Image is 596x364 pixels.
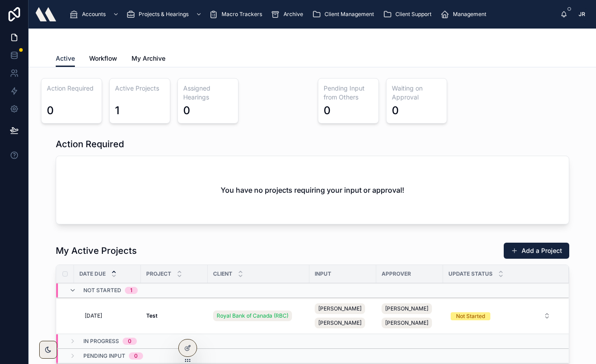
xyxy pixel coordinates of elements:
[128,338,132,345] div: 0
[395,11,432,18] span: Client Support
[309,6,380,22] a: Client Management
[115,103,119,118] div: 1
[146,270,171,277] span: Project
[56,244,137,257] h1: My Active Projects
[318,305,362,312] span: [PERSON_NAME]
[392,103,399,118] div: 0
[443,307,558,324] a: Select Button
[213,309,304,323] a: Royal Bank of Canada (RBC)
[382,270,411,277] span: Approver
[318,319,362,327] span: [PERSON_NAME]
[130,287,132,294] div: 1
[123,6,206,22] a: Projects & Hearings
[453,11,486,18] span: Management
[213,310,292,321] a: Royal Bank of Canada (RBC)
[268,6,309,22] a: Archive
[325,11,374,18] span: Client Management
[504,243,569,259] button: Add a Project
[146,312,157,319] strong: Test
[83,352,125,360] span: Pending Input
[438,6,493,22] a: Management
[56,54,75,63] span: Active
[222,11,262,18] span: Macro Trackers
[206,6,268,22] a: Macro Trackers
[382,302,438,330] a: [PERSON_NAME][PERSON_NAME]
[82,11,106,18] span: Accounts
[85,312,102,319] span: [DATE]
[284,11,303,18] span: Archive
[89,54,117,63] span: Workflow
[183,103,190,118] div: 0
[385,319,428,327] span: [PERSON_NAME]
[315,302,371,330] a: [PERSON_NAME][PERSON_NAME]
[67,6,123,22] a: Accounts
[324,103,331,118] div: 0
[47,84,96,93] h3: Action Required
[380,6,438,22] a: Client Support
[85,312,136,319] a: [DATE]
[448,270,493,277] span: Update Status
[183,84,233,102] h3: Assigned Hearings
[456,312,485,320] div: Not Started
[89,50,117,68] a: Workflow
[315,270,331,277] span: Input
[56,138,124,150] h1: Action Required
[146,312,202,319] a: Test
[134,352,138,360] div: 0
[83,287,121,294] span: Not Started
[213,270,232,277] span: Client
[36,7,56,21] img: App logo
[47,103,54,118] div: 0
[79,270,106,277] span: Date Due
[217,312,288,319] span: Royal Bank of Canada (RBC)
[324,84,373,102] h3: Pending Input from Others
[221,185,404,195] h2: You have no projects requiring your input or approval!
[63,4,560,24] div: scrollable content
[56,50,75,67] a: Active
[385,305,428,312] span: [PERSON_NAME]
[132,50,165,68] a: My Archive
[444,308,558,324] button: Select Button
[115,84,164,93] h3: Active Projects
[139,11,189,18] span: Projects & Hearings
[83,338,119,345] span: In Progress
[132,54,165,63] span: My Archive
[579,11,585,18] span: JR
[392,84,441,102] h3: Waiting on Approval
